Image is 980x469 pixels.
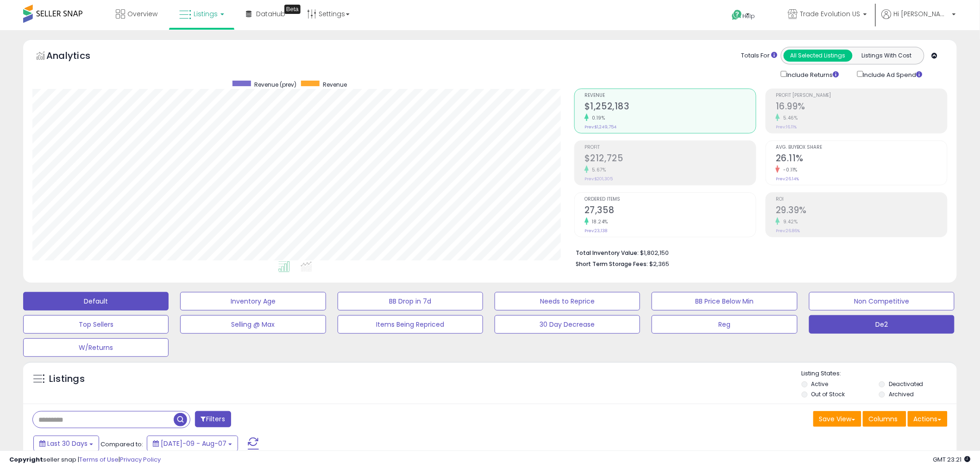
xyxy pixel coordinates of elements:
[338,292,483,311] button: BB Drop in 7d
[495,315,640,334] button: 30 Day Decrease
[774,69,850,79] div: Include Returns
[776,153,947,165] h2: 26.11%
[908,411,948,427] button: Actions
[652,292,797,311] button: BB Price Below Min
[584,176,613,182] small: Prev: $201,305
[576,247,941,258] li: $1,802,150
[284,5,301,14] div: Tooltip anchor
[776,145,947,150] span: Avg. Buybox Share
[811,390,845,398] label: Out of Stock
[802,369,957,378] p: Listing States:
[495,292,640,311] button: Needs to Reprice
[101,440,143,449] span: Compared to:
[195,411,231,427] button: Filters
[589,166,606,173] small: 5.67%
[869,414,898,424] span: Columns
[33,436,99,451] button: Last 30 Days
[589,218,608,225] small: 18.24%
[809,292,955,311] button: Non Competitive
[147,436,238,451] button: [DATE]-09 - Aug-07
[23,292,169,311] button: Default
[800,9,861,19] span: Trade Evolution US
[776,93,947,98] span: Profit [PERSON_NAME]
[23,338,169,357] button: W/Returns
[850,69,937,79] div: Include Ad Spend
[323,81,347,89] span: Revenue
[584,93,756,98] span: Revenue
[852,50,921,62] button: Listings With Cost
[776,197,947,202] span: ROI
[776,205,947,217] h2: 29.39%
[649,260,669,268] span: $2,365
[882,9,956,30] a: Hi [PERSON_NAME]
[49,373,85,386] h5: Listings
[584,145,756,150] span: Profit
[889,380,923,388] label: Deactivated
[584,205,756,217] h2: 27,358
[933,455,971,464] span: 2025-09-7 23:21 GMT
[576,249,639,257] b: Total Inventory Value:
[120,455,161,464] a: Privacy Policy
[23,315,169,334] button: Top Sellers
[776,101,947,114] h2: 16.99%
[79,455,119,464] a: Terms of Use
[254,81,296,89] span: Revenue (prev)
[589,114,605,121] small: 0.19%
[813,411,861,427] button: Save View
[194,9,218,19] span: Listings
[180,315,326,334] button: Selling @ Max
[46,49,108,64] h5: Analytics
[776,124,797,130] small: Prev: 16.11%
[338,315,483,334] button: Items Being Repriced
[9,455,43,464] strong: Copyright
[863,411,906,427] button: Columns
[780,218,798,225] small: 9.42%
[47,439,88,448] span: Last 30 Days
[256,9,285,19] span: DataHub
[9,456,161,464] div: seller snap | |
[180,292,326,311] button: Inventory Age
[724,2,773,30] a: Help
[784,50,853,62] button: All Selected Listings
[741,51,778,60] div: Totals For
[576,260,648,268] b: Short Term Storage Fees:
[780,114,798,121] small: 5.46%
[652,315,797,334] button: Reg
[584,228,607,234] small: Prev: 23,138
[894,9,949,19] span: Hi [PERSON_NAME]
[889,390,914,398] label: Archived
[776,176,799,182] small: Prev: 26.14%
[776,228,800,234] small: Prev: 26.86%
[811,380,829,388] label: Active
[780,166,798,173] small: -0.11%
[584,124,616,130] small: Prev: $1,249,754
[127,9,157,19] span: Overview
[743,12,755,20] span: Help
[584,197,756,202] span: Ordered Items
[584,153,756,165] h2: $212,725
[584,101,756,114] h2: $1,252,183
[809,315,955,334] button: De2
[731,9,743,21] i: Get Help
[161,439,226,448] span: [DATE]-09 - Aug-07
